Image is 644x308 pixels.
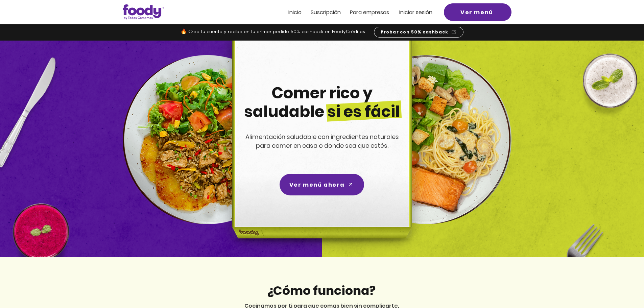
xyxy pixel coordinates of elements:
img: Logo_Foody V2.0.0 (3).png [123,4,164,20]
span: Probar con 50% cashback [381,29,449,35]
a: Ver menú ahora [280,174,364,195]
span: ra empresas [356,8,389,16]
a: Suscripción [311,9,341,15]
img: left-dish-compress.png [123,55,292,224]
span: Comer rico y saludable si es fácil [244,82,400,122]
span: Pa [350,8,356,16]
a: Para empresas [350,9,389,15]
a: Probar con 50% cashback [374,27,463,38]
span: Inicio [288,8,302,16]
span: 🔥 Crea tu cuenta y recibe en tu primer pedido 50% cashback en FoodyCréditos [181,29,365,34]
img: headline-center-compress.png [213,41,428,257]
span: Suscripción [311,8,341,16]
span: ¿Cómo funciona? [267,282,376,299]
span: Iniciar sesión [399,8,432,16]
span: Ver menú [460,8,493,17]
a: Inicio [288,9,302,15]
a: Iniciar sesión [399,9,432,15]
span: Alimentación saludable con ingredientes naturales para comer en casa o donde sea que estés. [245,133,399,150]
a: Ver menú [444,3,511,21]
span: Ver menú ahora [289,181,344,189]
